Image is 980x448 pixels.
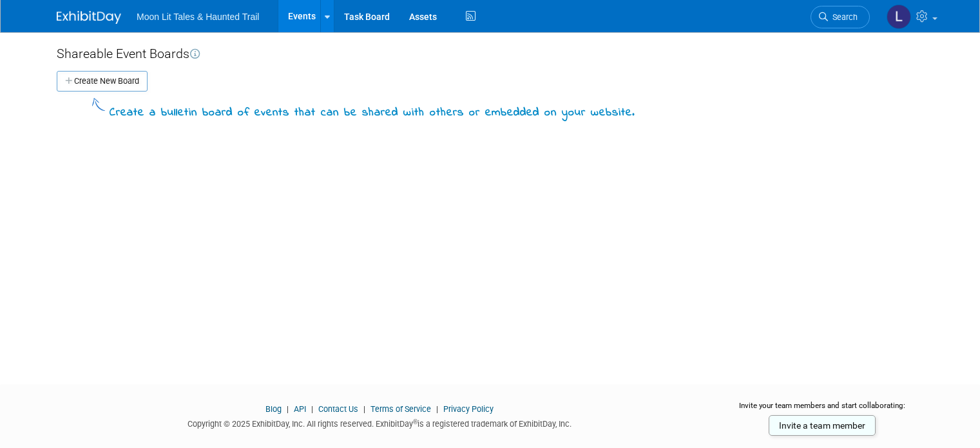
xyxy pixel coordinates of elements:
[308,404,316,414] span: |
[57,415,702,430] div: Copyright © 2025 ExhibitDay, Inc. All rights reserved. ExhibitDay is a registered trademark of Ex...
[413,418,418,425] sup: ®
[811,6,870,28] a: Search
[137,12,259,22] span: Moon Lit Tales & Haunted Trail
[294,404,306,414] a: API
[57,71,148,92] button: Create New Board
[828,12,858,22] span: Search
[721,400,923,420] div: Invite your team members and start collaborating:
[265,404,282,414] a: Blog
[57,11,121,24] img: ExhibitDay
[318,404,358,414] a: Contact Us
[110,105,635,121] div: Create a bulletin board of events that can be shared with others or embedded on your website.
[57,45,923,63] div: Shareable Event Boards
[443,404,494,414] a: Privacy Policy
[887,5,911,29] img: London Blue
[283,404,292,414] span: |
[433,404,441,414] span: |
[769,415,876,436] a: Invite a team member
[360,404,369,414] span: |
[370,404,431,414] a: Terms of Service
